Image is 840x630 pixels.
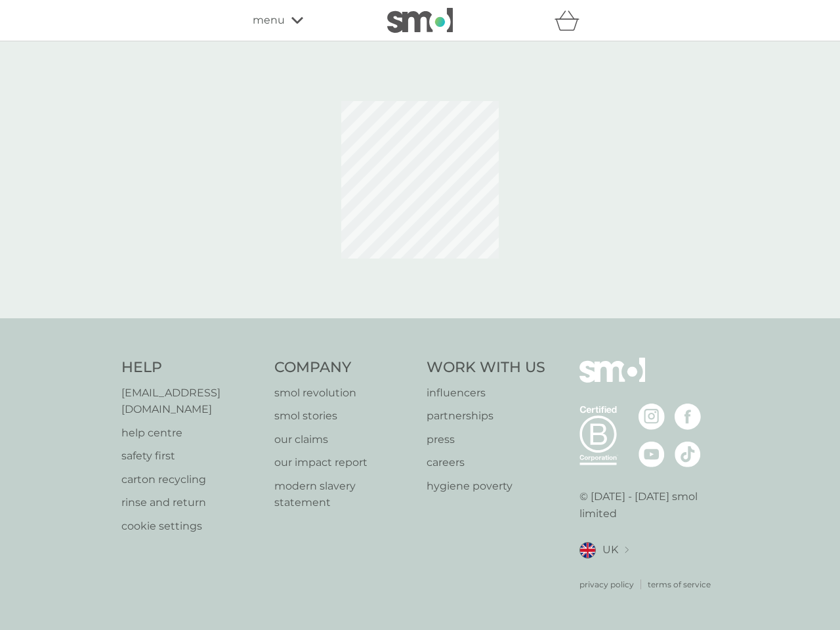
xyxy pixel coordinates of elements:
img: smol [579,358,645,402]
span: menu [253,12,285,29]
span: UK [602,541,618,558]
img: select a new location [625,547,629,554]
a: privacy policy [579,578,634,591]
a: smol revolution [274,385,414,402]
img: visit the smol Facebook page [675,404,701,430]
div: basket [555,7,587,33]
img: visit the smol Youtube page [639,441,665,467]
img: UK flag [579,542,596,558]
h4: Help [121,358,261,378]
a: carton recycling [121,471,261,488]
a: hygiene poverty [427,478,545,495]
p: © [DATE] - [DATE] smol limited [579,488,719,522]
a: influencers [427,385,545,402]
a: help centre [121,425,261,442]
a: cookie settings [121,518,261,535]
a: smol stories [274,408,414,425]
a: our impact report [274,454,414,471]
a: press [427,431,545,448]
a: modern slavery statement [274,478,414,511]
a: rinse and return [121,494,261,511]
img: smol [387,8,453,33]
a: [EMAIL_ADDRESS][DOMAIN_NAME] [121,385,261,418]
img: visit the smol Instagram page [639,404,665,430]
a: partnerships [427,408,545,425]
a: terms of service [648,578,711,591]
a: our claims [274,431,414,448]
img: visit the smol Tiktok page [675,441,701,467]
a: safety first [121,448,261,465]
h4: Company [274,358,414,378]
h4: Work With Us [427,358,545,378]
a: careers [427,454,545,471]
